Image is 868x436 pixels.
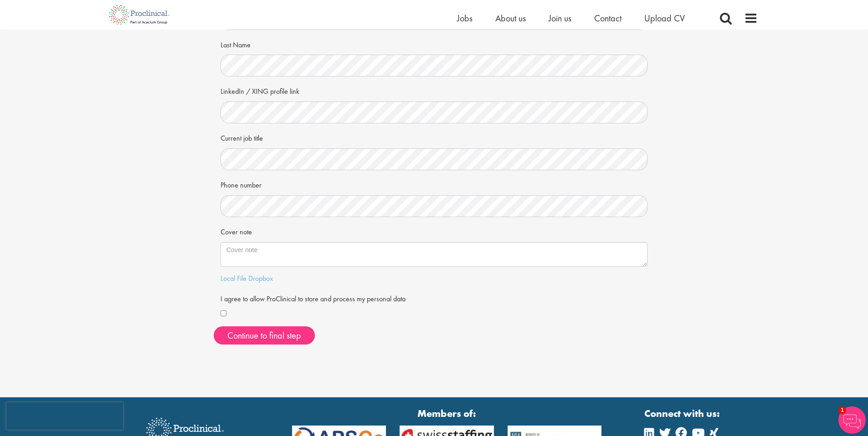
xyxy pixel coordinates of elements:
[214,326,315,345] button: Continue to final step
[594,12,621,24] a: Contact
[221,83,299,97] label: LinkedIn / XING profile link
[495,12,526,24] a: About us
[221,37,251,51] label: Last Name
[644,12,685,24] a: Upload CV
[221,130,263,144] label: Current job title
[457,12,473,24] a: Jobs
[221,274,247,283] a: Local File
[644,406,722,421] strong: Connect with us:
[248,274,273,283] a: Dropbox
[221,224,252,238] label: Cover note
[221,291,406,304] label: I agree to allow ProClinical to store and process my personal data
[838,406,846,414] span: 1
[549,12,571,24] a: Join us
[6,402,123,430] iframe: reCAPTCHA
[292,406,602,421] strong: Members of:
[221,177,262,191] label: Phone number
[838,406,866,434] img: Chatbot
